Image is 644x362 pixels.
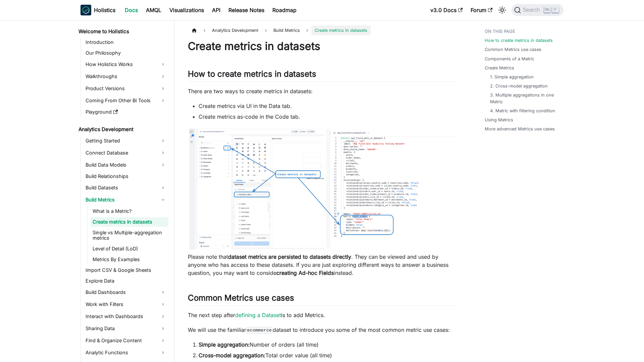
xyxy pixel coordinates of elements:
h2: How to create metrics in datasets [188,69,458,82]
strong: Cross-model aggregation: [199,352,265,359]
kbd: K [552,7,559,13]
strong: Simple aggregation: [199,341,250,348]
a: Release Notes [224,5,268,15]
span: Create metrics in datasets [311,25,371,35]
b: Holistics [94,6,115,14]
h1: Create metrics in datasets [188,40,458,53]
a: Getting Started [84,135,168,146]
a: Forum [467,5,496,15]
a: What is a Metric? [91,206,168,216]
button: Switch between dark and light mode (currently light mode) [497,5,507,15]
a: Common Metrics use cases [485,46,541,53]
code: ecommerce [246,327,273,334]
nav: Docs sidebar [74,20,174,362]
a: Build Data Models [84,160,168,170]
a: Explore Data [84,276,168,286]
a: Components of a Metric [485,56,534,62]
a: Coming From Other BI Tools [84,95,168,106]
p: We will use the familiar dataset to introduce you some of the most common metric use cases: [188,326,458,334]
a: 1. Simple aggregation [490,74,534,80]
a: Roadmap [268,5,301,15]
a: 3. Multiple aggregations in one Metric [490,92,557,105]
a: 4. Metric with filtering condition [490,108,555,114]
button: Search (Ctrl+K) [512,4,563,16]
li: Create metrics via UI in the Data tab. [199,102,458,110]
a: How Holistics Works [84,59,168,70]
strong: dataset metrics are persisted to datasets directly [228,253,351,260]
img: Holistics [80,5,91,15]
a: Create Metrics [485,65,514,71]
img: aql-create-dataset-metrics [188,127,458,251]
strong: creating Ad-hoc Fields [276,269,334,276]
a: Welcome to Holistics [76,27,168,36]
span: Search [521,7,544,13]
a: API [208,5,224,15]
span: Build Metrics [270,25,303,35]
a: Interact with Dashboards [84,311,168,322]
a: Build Relationships [84,172,168,181]
a: Home page [188,25,201,35]
p: The next step after is to add Metrics. [188,311,458,319]
a: Find & Organize Content [84,335,168,346]
a: Docs [121,5,142,15]
a: Using Metrics [485,117,513,123]
a: Import CSV & Google Sheets [84,265,168,275]
p: Please note that . They can be viewed and used by anyone who has access to these datasets. If you... [188,253,458,277]
a: HolisticsHolistics [80,5,115,15]
p: There are two ways to create metrics in datasets: [188,87,458,95]
span: Analytics Development [209,25,262,35]
a: How to create metrics in datasets [485,37,553,44]
a: Walkthroughs [84,71,168,82]
a: More advanced Metrics use cases [485,126,555,132]
a: Visualizations [165,5,208,15]
a: Introduction [84,38,168,47]
a: Analytics Development [76,125,168,134]
a: Connect Database [84,147,168,158]
a: Build Dashboards [84,287,168,298]
a: Analytic Functions [84,347,168,358]
a: Build Datasets [84,182,168,193]
li: Number of orders (all time) [199,341,458,349]
a: v3.0 Docs [426,5,467,15]
li: Total order value (all time) [199,351,458,359]
nav: Breadcrumbs [188,25,458,35]
a: Build Metrics [84,194,168,205]
a: Single vs Multiple-aggregation metrics [91,228,168,243]
li: Create metrics as-code in the Code tab. [199,113,458,121]
a: Our Philosophy [84,48,168,58]
a: Work with Filters [84,299,168,310]
a: Product Versions [84,83,168,94]
a: Metrics By Examples [91,255,168,264]
a: Create metrics in datasets [91,217,168,227]
h2: Common Metrics use cases [188,293,458,306]
a: AMQL [142,5,165,15]
a: defining a Dataset [235,312,281,318]
a: Sharing Data [84,323,168,334]
a: Playground [84,107,168,117]
a: Level of Detail (LoD) [91,244,168,253]
a: 2. Cross-model aggregation [490,83,548,89]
